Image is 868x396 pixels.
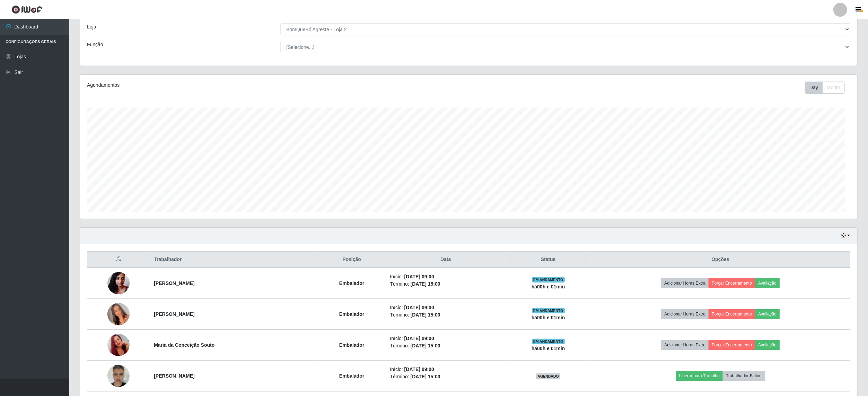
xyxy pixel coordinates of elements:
[390,335,502,342] li: Início:
[661,309,709,319] button: Adicionar Horas Extra
[532,346,565,351] strong: há 00 h e 01 min
[411,312,440,318] time: [DATE] 15:00
[536,373,560,379] span: AGENDADO
[107,268,130,298] img: 1690803599468.jpeg
[404,305,434,310] time: [DATE] 09:00
[805,82,845,94] div: First group
[339,311,364,317] strong: Embalador
[11,5,42,14] img: CoreUI Logo
[390,373,502,380] li: Término:
[390,280,502,288] li: Término:
[390,304,502,311] li: Início:
[532,284,565,289] strong: há 00 h e 01 min
[411,374,440,379] time: [DATE] 15:00
[87,82,399,89] div: Agendamentos
[154,311,194,317] strong: [PERSON_NAME]
[318,252,386,268] th: Posição
[709,278,755,288] button: Forçar Encerramento
[676,371,723,381] button: Liberar para Trabalho
[805,82,823,94] button: Day
[755,309,780,319] button: Avaliação
[506,252,591,268] th: Status
[532,339,565,344] span: EM ANDAMENTO
[390,342,502,349] li: Término:
[87,23,96,31] label: Loja
[154,342,214,348] strong: Maria da Conceição Souto
[87,41,103,48] label: Função
[532,277,565,283] span: EM ANDAMENTO
[404,274,434,279] time: [DATE] 09:00
[154,373,194,379] strong: [PERSON_NAME]
[755,278,780,288] button: Avaliação
[755,340,780,350] button: Avaliação
[404,366,434,372] time: [DATE] 09:00
[390,273,502,280] li: Início:
[411,343,440,348] time: [DATE] 15:00
[390,366,502,373] li: Início:
[661,278,709,288] button: Adicionar Horas Extra
[822,82,845,94] button: Month
[150,252,317,268] th: Trabalhador
[339,280,364,286] strong: Embalador
[107,361,130,390] img: 1753187317343.jpeg
[386,252,506,268] th: Data
[107,294,130,334] img: 1751455620559.jpeg
[709,340,755,350] button: Forçar Encerramento
[723,371,765,381] button: Trabalhador Faltou
[532,315,565,320] strong: há 00 h e 01 min
[411,281,440,287] time: [DATE] 15:00
[390,311,502,319] li: Término:
[107,325,130,365] img: 1746815738665.jpeg
[404,336,434,341] time: [DATE] 09:00
[661,340,709,350] button: Adicionar Horas Extra
[339,373,364,379] strong: Embalador
[154,280,194,286] strong: [PERSON_NAME]
[532,308,565,313] span: EM ANDAMENTO
[591,252,850,268] th: Opções
[709,309,755,319] button: Forçar Encerramento
[339,342,364,348] strong: Embalador
[805,82,850,94] div: Toolbar with button groups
